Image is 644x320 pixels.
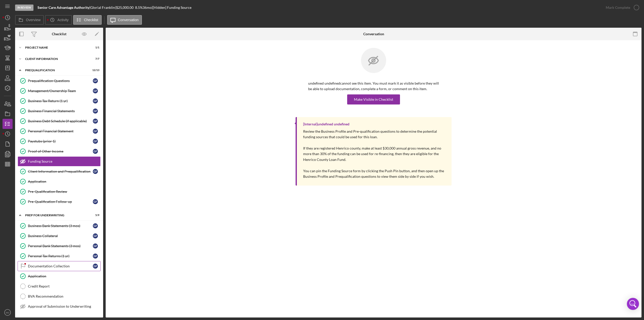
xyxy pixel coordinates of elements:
label: Conversation [118,18,139,22]
p: Review the Business Profile and Pre-qualification questions to determine the potential funding so... [303,129,447,140]
text: MJ [6,311,9,314]
div: Prep for Underwriting [25,214,87,217]
div: Personal Bank Statements (3 mos) [28,244,93,248]
div: Approval of Submission to Underwriting [28,304,100,308]
label: Overview [26,18,41,22]
div: Project Name [25,46,87,49]
div: [Internal] undefined undefined [303,122,349,126]
a: Personal Bank Statements (3 mos)GF [18,241,101,251]
button: Mark Complete [601,3,641,13]
p: undefined undefined cannot see this item. You must mark it as visible before they will be able to... [308,81,439,92]
div: Glorial Franklin | [90,6,116,10]
a: Funding Source [18,156,101,166]
div: Business Debt Schedule (if applicable) [28,119,93,123]
a: Management/Ownership TeamGF [18,86,101,96]
div: Personal Tax Returns (1 yr) [28,254,93,258]
div: 12 / 13 [90,69,99,72]
a: Client Information and PrequailificationGF [18,166,101,176]
div: G F [93,88,98,93]
a: Business Debt Schedule (if applicable)GF [18,116,101,126]
div: 5 / 9 [90,214,99,217]
div: Client Information [25,57,87,60]
a: Personal Tax Returns (1 yr)GF [18,251,101,261]
div: | [Hidden] Funding Source [152,6,191,10]
a: BVA Recommendation [18,291,101,301]
div: Mark Complete [606,3,630,13]
p: You can pin the Funding Source form by clicking the Push Pin button, and then open up the Busines... [303,168,447,180]
div: G F [93,78,98,83]
div: In Review [15,5,33,11]
button: Conversation [107,15,142,25]
button: Activity [45,15,72,25]
div: $25,000.00 [116,6,135,10]
div: 8.5 % [135,6,143,10]
a: Pre-Qualification Follow-upGF [18,197,101,207]
div: G F [93,199,98,204]
div: Client Information and Prequailification [28,169,93,173]
a: Documentation CollectionGF [18,261,101,271]
div: G F [93,223,98,228]
div: 36 mo [143,6,152,10]
div: Pre-Qualification Follow-up [28,200,93,204]
div: G F [93,243,98,248]
div: Funding Source [28,159,100,163]
p: If they are registered Henrico county, make at least $30,000 annual gross revenue, and no more th... [303,146,447,162]
a: Credit Report [18,281,101,291]
div: Credit Report [28,284,100,288]
div: G F [93,254,98,259]
button: Overview [15,15,44,25]
a: Personal Financial StatementGF [18,126,101,136]
button: Make Visible in Checklist [347,94,400,104]
a: Application [18,176,101,187]
div: G F [93,98,98,103]
a: Prequalification QuestionsGF [18,76,101,86]
a: Business Tax Return (1 yr)GF [18,96,101,106]
div: Conversation [363,32,384,36]
div: Application [28,274,100,278]
div: G F [93,233,98,238]
a: Business Bank Statements (3 mos)GF [18,221,101,231]
div: 7 / 7 [90,57,99,60]
div: Pre-Qualification Review [28,190,100,194]
div: Application [28,180,100,184]
div: G F [93,109,98,114]
a: Pre-Qualification Review [18,187,101,197]
div: G F [93,119,98,124]
div: Paystubs (prior 1) [28,139,93,143]
div: G F [93,129,98,134]
div: Business Tax Return (1 yr) [28,99,93,103]
button: MJ [3,307,13,317]
div: Checklist [52,32,66,36]
div: Documentation Collection [28,264,93,268]
div: Prequalification Questions [28,79,93,83]
div: G F [93,169,98,174]
div: Make Visible in Checklist [354,94,393,104]
div: Business Collateral [28,234,93,238]
a: Application [18,271,101,281]
div: | [37,6,90,10]
div: Proof of Other Income [28,149,93,153]
div: BVA Recommendation [28,294,100,298]
label: Activity [57,18,68,22]
label: Checklist [84,18,98,22]
div: Open Intercom Messenger [627,298,639,310]
a: Business Financial StatementsGF [18,106,101,116]
div: 1 / 1 [90,46,99,49]
div: Business Bank Statements (3 mos) [28,224,93,228]
a: Approval of Submission to Underwriting [18,301,101,311]
a: Proof of Other IncomeGF [18,146,101,156]
div: G F [93,139,98,144]
div: G F [93,149,98,154]
a: Paystubs (prior 1)GF [18,136,101,146]
div: Prequalification [25,69,87,72]
b: Senior Care Advantage Authority [37,5,89,10]
button: Checklist [73,15,102,25]
div: Management/Ownership Team [28,89,93,93]
a: Business CollateralGF [18,231,101,241]
div: Personal Financial Statement [28,129,93,133]
div: Business Financial Statements [28,109,93,113]
div: G F [93,264,98,269]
